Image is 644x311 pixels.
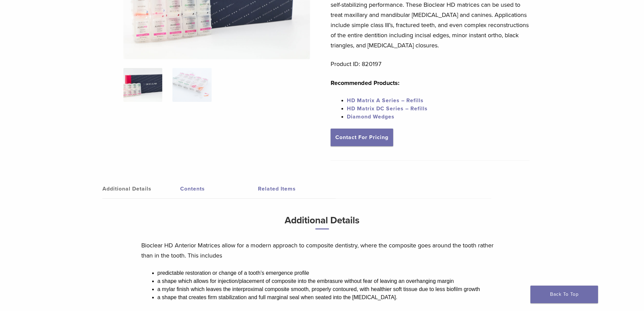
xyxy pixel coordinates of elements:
[180,179,258,198] a: Contents
[347,113,395,120] a: Diamond Wedges
[331,79,400,87] strong: Recommended Products:
[172,68,211,102] img: Complete HD Anterior Kit - Image 2
[530,286,598,303] a: Back To Top
[331,59,529,69] p: Product ID: 820197
[347,97,424,104] a: HD Matrix A Series – Refills
[158,269,503,277] li: predictable restoration or change of a tooth’s emergence profile
[158,277,503,285] li: a shape which allows for injection/placement of composite into the embrasure without fear of leav...
[158,293,503,302] li: a shape that creates firm stabilization and full marginal seal when seated into the [MEDICAL_DATA].
[123,68,162,102] img: IMG_8088-1-324x324.jpg
[141,240,503,261] p: Bioclear HD Anterior Matrices allow for a modern approach to composite dentistry, where the compo...
[331,129,393,146] a: Contact For Pricing
[347,105,428,112] a: HD Matrix DC Series – Refills
[102,179,180,198] a: Additional Details
[158,285,503,293] li: a mylar finish which leaves the interproximal composite smooth, properly contoured, with healthie...
[141,212,503,235] h3: Additional Details
[258,179,336,198] a: Related Items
